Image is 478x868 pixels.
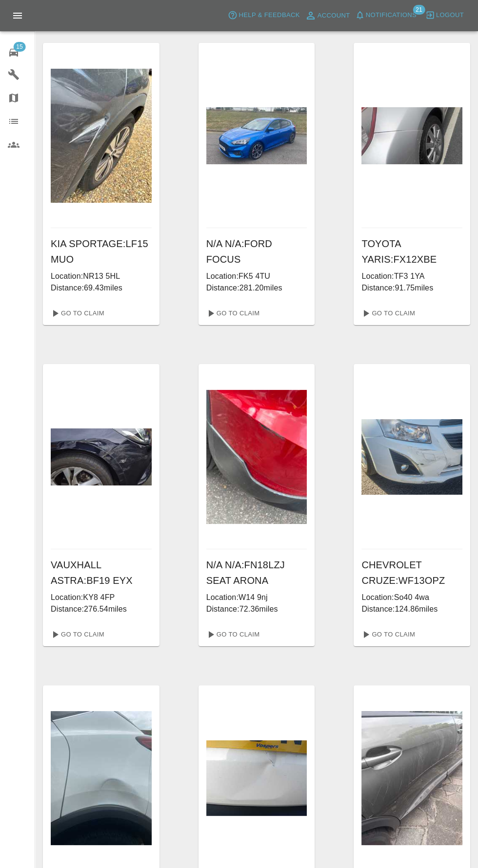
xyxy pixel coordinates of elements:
a: Go To Claim [47,306,107,321]
p: Location: NR13 5HL [51,270,152,282]
p: Location: KY8 4FP [51,592,152,603]
p: Location: So40 4wa [361,592,462,603]
h6: KIA SPORTAGE : LF15 MUO [51,236,152,267]
p: Location: FK5 4TU [206,270,307,282]
h6: N/A N/A : FN18LZJ SEAT ARONA [206,557,307,588]
p: Location: TF3 1YA [361,270,462,282]
h6: VAUXHALL ASTRA : BF19 EYX [51,557,152,588]
button: Logout [423,8,466,23]
a: Go To Claim [358,627,418,642]
span: Notifications [366,10,417,21]
a: Go To Claim [202,306,262,321]
h6: CHEVROLET CRUZE : WF13OPZ [361,557,462,588]
p: Distance: 72.36 miles [206,603,307,615]
p: Distance: 276.54 miles [51,603,152,615]
p: Distance: 281.20 miles [206,282,307,294]
p: Location: W14 9nj [206,592,307,603]
p: Distance: 69.43 miles [51,282,152,294]
h6: TOYOTA YARIS : FX12XBE [361,236,462,267]
span: Account [318,10,350,21]
span: Logout [436,10,464,21]
button: Open drawer [6,4,29,27]
a: Go To Claim [358,306,418,321]
span: Help & Feedback [239,10,299,21]
a: Go To Claim [202,627,262,642]
span: 21 [413,5,425,15]
p: Distance: 91.75 miles [361,282,462,294]
h6: N/A N/A : FORD FOCUS [206,236,307,267]
span: 15 [13,42,25,52]
a: Go To Claim [47,627,107,642]
button: Notifications [353,8,419,23]
a: Account [302,8,353,23]
p: Distance: 124.86 miles [361,603,462,615]
button: Help & Feedback [225,8,302,23]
